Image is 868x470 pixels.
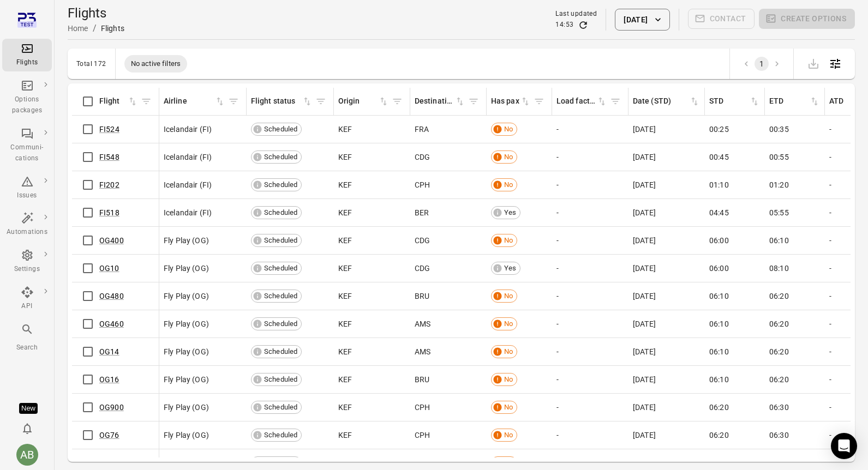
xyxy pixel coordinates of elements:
span: Fly Play (OG) [164,402,209,413]
span: KEF [338,457,352,468]
span: [DATE] [633,346,656,357]
span: 06:30 [769,402,789,413]
span: No [500,318,517,329]
button: [DATE] [615,9,669,31]
span: FRA [415,124,429,135]
a: FI202 [99,180,119,189]
span: Icelandair (FI) [164,152,212,162]
span: Origin [338,95,389,107]
div: Sort by load factor in ascending order [556,95,607,107]
span: Fly Play (OG) [164,235,209,246]
span: KEF [338,374,352,385]
div: - [556,124,624,135]
span: No [500,124,517,135]
button: page 1 [755,57,769,71]
span: Filter by destination [465,93,482,110]
a: Flights [2,39,52,71]
div: Sort by has pax in ascending order [491,95,531,107]
span: Scheduled [260,263,301,274]
span: KEF [338,430,352,441]
span: Yes [500,207,520,218]
span: Flight status [251,95,313,107]
span: 06:10 [709,346,729,357]
div: Communi-cations [7,142,47,164]
div: - [556,152,624,162]
span: KEF [338,207,352,218]
span: 05:55 [769,207,789,218]
span: 06:20 [769,374,789,385]
div: - [556,430,624,441]
span: Airline [164,95,225,107]
a: OG76 [99,431,119,439]
div: AB [16,444,38,466]
span: Fly Play (OG) [164,457,209,468]
a: FI548 [99,153,119,161]
span: [DATE] [633,124,656,135]
span: Scheduled [260,152,301,162]
span: No active filters [124,58,188,69]
span: [DATE] [633,152,656,162]
span: Destination [415,95,465,107]
a: OG10 [99,264,119,273]
span: No [500,152,517,162]
span: Icelandair (FI) [164,124,212,135]
span: CDG [415,263,430,274]
button: Aslaug Bjarnadottir [12,439,43,470]
span: No [500,430,517,441]
span: 00:35 [769,124,789,135]
div: Flights [7,57,47,68]
span: Fly Play (OG) [164,346,209,357]
span: 06:20 [769,346,789,357]
span: [DATE] [633,374,656,385]
span: Fly Play (OG) [164,318,209,329]
div: Sort by date (STD) in ascending order [633,95,700,107]
span: Scheduled [260,291,301,302]
a: Options packages [2,76,52,119]
span: Has pax [491,95,531,107]
span: CPH [415,402,430,413]
div: - [556,346,624,357]
div: API [7,301,47,312]
span: 06:10 [709,318,729,329]
div: Flight [99,95,127,107]
a: Communi-cations [2,124,52,167]
div: - [556,207,624,218]
span: No [500,291,517,302]
a: Issues [2,172,52,204]
span: KEF [338,291,352,302]
span: Filter by has pax [531,93,547,110]
span: 06:20 [709,430,729,441]
div: Destination [415,95,454,107]
span: ETD [769,95,820,107]
div: - [556,291,624,302]
span: 06:30 [709,457,729,468]
span: Scheduled [260,179,301,190]
button: Filter by origin [389,93,405,110]
span: 06:20 [769,318,789,329]
span: No [500,346,517,357]
span: Scheduled [260,430,301,441]
div: Sort by destination in ascending order [415,95,465,107]
span: Please make a selection to create an option package [759,9,855,31]
span: CDG [415,152,430,162]
a: API [2,282,52,315]
span: Scheduled [260,318,301,329]
span: 00:55 [769,152,789,162]
span: CDG [415,235,430,246]
span: BER [415,207,429,218]
div: 14:53 [555,20,573,31]
div: - [556,263,624,274]
button: Filter by airline [225,93,242,110]
span: KEF [338,263,352,274]
span: Icelandair (FI) [164,207,212,218]
span: DUB [415,457,429,468]
div: Automations [7,227,47,238]
span: 06:00 [709,235,729,246]
div: Open Intercom Messenger [831,433,857,459]
div: Search [7,342,47,353]
span: KEF [338,235,352,246]
span: 00:25 [709,124,729,135]
span: KEF [338,318,352,329]
span: 06:20 [769,291,789,302]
